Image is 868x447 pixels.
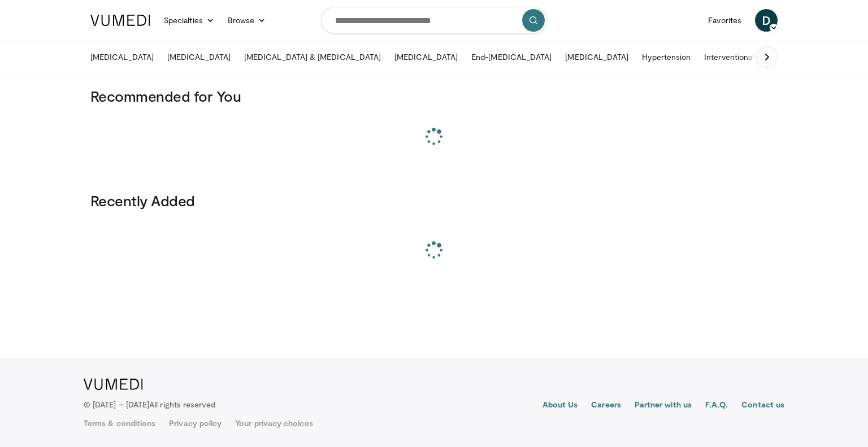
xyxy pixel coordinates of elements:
a: [MEDICAL_DATA] [388,46,465,68]
a: Your privacy choices [235,418,313,429]
a: End-[MEDICAL_DATA] [465,46,558,68]
a: [MEDICAL_DATA] [558,46,635,68]
a: F.A.Q. [705,399,728,413]
a: D [755,9,778,32]
img: VuMedi Logo [90,15,150,26]
a: Favorites [701,9,748,32]
a: About Us [542,399,578,413]
a: Careers [591,399,621,413]
a: Contact us [741,399,784,413]
h3: Recommended for You [90,87,778,105]
span: All rights reserved [149,400,215,409]
a: Terms & conditions [84,418,155,429]
a: [MEDICAL_DATA] [84,46,160,68]
img: VuMedi Logo [84,379,143,390]
a: Privacy policy [169,418,222,429]
a: [MEDICAL_DATA] & [MEDICAL_DATA] [237,46,388,68]
a: Partner with us [635,399,692,413]
a: Interventional Nephrology [697,46,805,68]
a: Specialties [157,9,221,32]
input: Search topics, interventions [321,7,547,34]
a: Hypertension [635,46,697,68]
a: [MEDICAL_DATA] [160,46,237,68]
a: Browse [221,9,273,32]
h3: Recently Added [90,192,778,210]
p: © [DATE] – [DATE] [84,399,216,410]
